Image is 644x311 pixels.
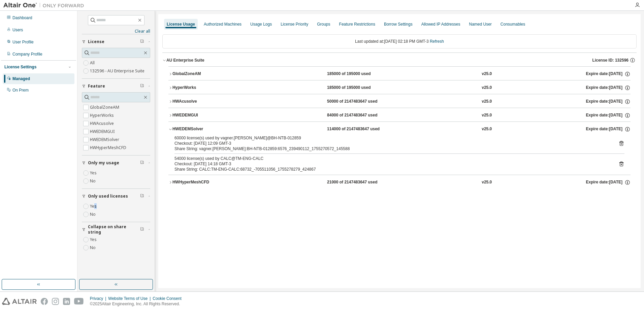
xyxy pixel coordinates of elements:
img: facebook.svg [41,298,48,305]
div: Cookie Consent [153,296,185,301]
div: 114000 of 2147483647 used [327,126,388,132]
div: 54000 license(s) used by CALC@TM-ENG-CALC [174,156,608,161]
div: Borrow Settings [384,22,413,27]
div: v25.0 [482,112,492,118]
label: HWAcusolve [90,119,115,128]
span: Clear filter [140,83,144,89]
button: Only my usage [82,155,150,170]
div: Managed [12,76,30,81]
div: HWAcusolve [172,99,233,105]
img: altair_logo.svg [2,298,37,305]
span: Clear filter [140,39,144,44]
label: Yes [90,202,98,210]
img: youtube.svg [74,298,84,305]
div: Privacy [90,296,108,301]
div: Checkout: [DATE] 14:18 GMT-3 [174,161,608,167]
label: All [90,59,96,67]
div: HyperWorks [172,85,233,91]
button: Only used licenses [82,189,150,204]
span: Only used licenses [88,194,128,199]
div: Expire date: [DATE] [586,71,630,77]
div: License Usage [167,22,195,27]
span: Only my usage [88,160,119,166]
div: Checkout: [DATE] 12:09 GMT-3 [174,141,608,146]
div: 84000 of 2147483647 used [327,112,388,118]
span: Clear filter [140,160,144,166]
div: Usage Logs [250,22,272,27]
div: Users [12,27,23,33]
label: HWEDEMGUI [90,128,116,136]
button: GlobalZoneAM185000 of 195000 usedv25.0Expire date:[DATE] [168,67,631,81]
div: AU Enterprise Suite [166,58,204,63]
div: HWEDEMSolver [172,126,233,132]
label: No [90,177,97,185]
div: Share String: vagner.[PERSON_NAME]:BH-NTB-012859:6576_239490112_1755270572_145588 [174,146,608,151]
label: No [90,210,97,218]
div: Website Terms of Use [108,296,153,301]
label: Yes [90,169,98,177]
div: Company Profile [12,51,42,57]
p: © 2025 Altair Engineering, Inc. All Rights Reserved. [90,301,186,307]
div: v25.0 [482,179,492,185]
img: instagram.svg [52,298,59,305]
button: HWAcusolve50000 of 2147483647 usedv25.0Expire date:[DATE] [168,94,631,109]
div: Expire date: [DATE] [586,179,630,185]
div: User Profile [12,39,34,45]
button: Feature [82,79,150,94]
div: Named User [469,22,491,27]
div: Groups [317,22,330,27]
div: License Settings [4,64,36,70]
button: AU Enterprise SuiteLicense ID: 132596 [162,53,637,68]
span: Clear filter [140,227,144,232]
div: Expire date: [DATE] [586,85,630,91]
div: v25.0 [482,126,492,132]
label: HyperWorks [90,111,115,119]
span: Feature [88,83,105,89]
div: License Priority [281,22,308,27]
button: License [82,34,150,49]
div: Share String: CALC:TM-ENG-CALC:68732_-705511056_1755278279_424867 [174,167,608,172]
label: No [90,244,97,252]
div: v25.0 [482,85,492,91]
div: v25.0 [482,99,492,105]
label: GlobalZoneAM [90,103,121,111]
label: Yes [90,236,98,244]
div: HWEDEMGUI [172,112,233,118]
a: Clear all [82,29,150,34]
div: Consumables [501,22,525,27]
button: HWEDEMSolver114000 of 2147483647 usedv25.0Expire date:[DATE] [168,122,631,137]
button: Collapse on share string [82,222,150,237]
div: Expire date: [DATE] [586,126,630,132]
div: 185000 of 195000 used [327,85,388,91]
img: Altair One [3,2,88,9]
button: HWHyperMeshCFD21000 of 2147483647 usedv25.0Expire date:[DATE] [168,175,631,190]
div: 21000 of 2147483647 used [327,179,388,185]
button: HyperWorks185000 of 195000 usedv25.0Expire date:[DATE] [168,80,631,95]
button: HWEDEMGUI84000 of 2147483647 usedv25.0Expire date:[DATE] [168,108,631,123]
span: Collapse on share string [88,224,140,235]
a: Refresh [430,39,444,44]
img: linkedin.svg [63,298,70,305]
div: HWHyperMeshCFD [172,179,233,185]
label: HWEDEMSolver [90,136,121,144]
div: Allowed IP Addresses [421,22,460,27]
label: 132596 - AU Enterprise Suite [90,67,146,75]
div: Dashboard [12,15,32,21]
div: Feature Restrictions [339,22,375,27]
div: Expire date: [DATE] [586,112,630,118]
span: Clear filter [140,194,144,199]
div: 185000 of 195000 used [327,71,388,77]
label: HWHyperMeshCFD [90,144,128,152]
span: License ID: 132596 [592,58,629,63]
div: Authorized Machines [204,22,241,27]
div: 60000 license(s) used by vagner.[PERSON_NAME]@BH-NTB-012859 [174,135,608,141]
div: GlobalZoneAM [172,71,233,77]
div: v25.0 [482,71,492,77]
span: License [88,39,104,44]
div: 50000 of 2147483647 used [327,99,388,105]
div: Last updated at: [DATE] 02:18 PM GMT-3 [162,34,637,48]
div: Expire date: [DATE] [586,99,630,105]
div: On Prem [12,88,29,93]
